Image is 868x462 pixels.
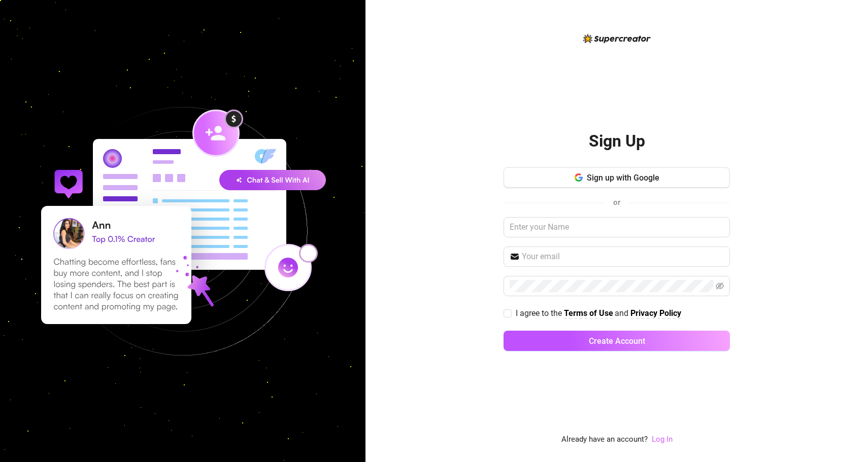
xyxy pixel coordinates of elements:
a: Log In [652,435,673,444]
a: Privacy Policy [630,308,681,319]
span: Create Account [589,336,645,346]
a: Terms of Use [564,308,613,319]
span: and [615,308,630,318]
span: or [613,198,620,207]
button: Create Account [504,331,730,351]
a: Log In [652,434,673,446]
img: signup-background-D0MIrEPF.svg [7,56,358,407]
strong: Privacy Policy [630,308,681,318]
input: Your email [522,251,724,263]
span: Sign up with Google [587,173,659,183]
button: Sign up with Google [504,167,730,188]
span: eye-invisible [716,282,724,290]
span: I agree to the [516,308,564,318]
img: logo-BBDzfeDw.svg [583,34,651,43]
strong: Terms of Use [564,308,613,318]
h2: Sign Up [589,131,645,152]
input: Enter your Name [504,217,730,237]
span: Already have an account? [561,434,648,446]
